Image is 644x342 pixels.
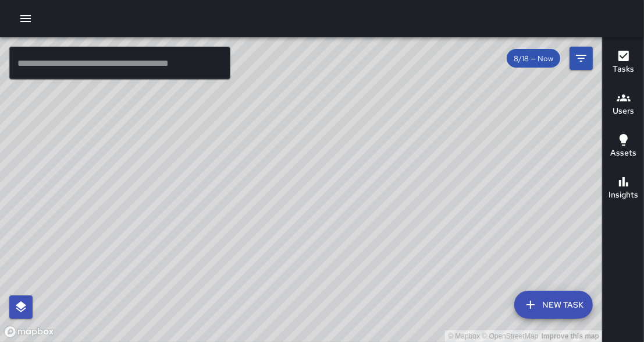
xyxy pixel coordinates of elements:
[603,126,644,168] button: Assets
[514,291,593,319] button: New Task
[609,189,638,202] h6: Insights
[603,42,644,84] button: Tasks
[603,84,644,126] button: Users
[507,54,560,64] span: 8/18 — Now
[613,105,634,118] h6: Users
[570,47,593,70] button: Filters
[613,63,634,76] h6: Tasks
[610,147,636,160] h6: Assets
[603,168,644,210] button: Insights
